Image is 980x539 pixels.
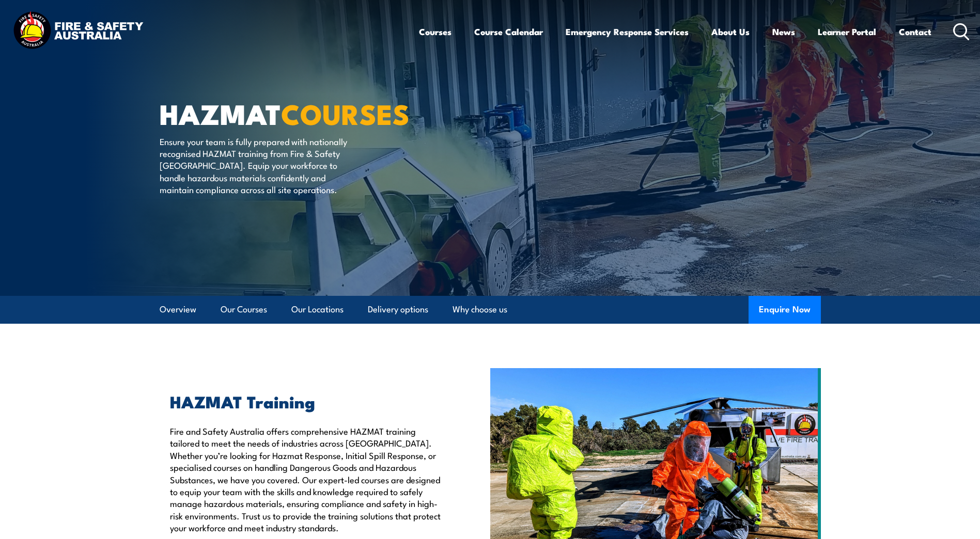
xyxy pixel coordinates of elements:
a: Course Calendar [474,18,543,45]
a: Overview [160,296,196,323]
h1: HAZMAT [160,101,415,125]
p: Ensure your team is fully prepared with nationally recognised HAZMAT training from Fire & Safety ... [160,135,348,196]
a: Learner Portal [818,18,876,45]
button: Enquire Now [749,296,821,324]
a: About Us [711,18,750,45]
a: Courses [419,18,452,45]
a: Emergency Response Services [566,18,689,45]
p: Fire and Safety Australia offers comprehensive HAZMAT training tailored to meet the needs of indu... [170,425,443,534]
a: News [772,18,795,45]
a: Why choose us [453,296,507,323]
a: Delivery options [368,296,428,323]
h2: HAZMAT Training [170,394,443,408]
strong: COURSES [281,91,410,134]
a: Contact [899,18,931,45]
a: Our Locations [291,296,344,323]
a: Our Courses [221,296,267,323]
